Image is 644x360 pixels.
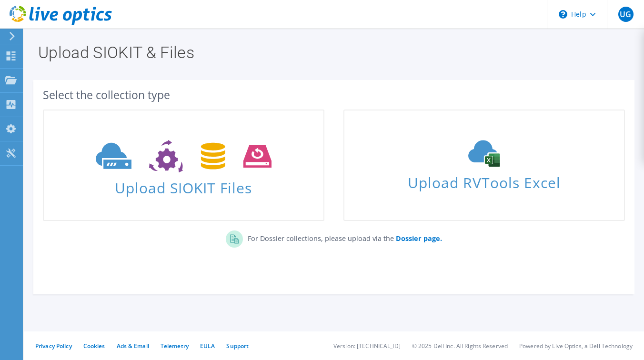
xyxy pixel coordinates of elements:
svg: \n [559,10,567,19]
span: UG [618,7,634,22]
a: Privacy Policy [35,342,72,350]
h1: Upload SIOKIT & Files [38,44,625,60]
span: Upload SIOKIT Files [44,175,323,195]
a: Dossier page. [394,234,442,243]
p: For Dossier collections, please upload via the [243,230,442,244]
a: Cookies [83,342,105,350]
li: © 2025 Dell Inc. All Rights Reserved [412,342,508,350]
a: Ads & Email [117,342,149,350]
b: Dossier page. [396,234,442,243]
div: Select the collection type [43,90,625,100]
a: EULA [200,342,215,350]
a: Upload RVTools Excel [343,110,625,221]
a: Support [226,342,249,350]
a: Upload SIOKIT Files [43,110,324,221]
a: Telemetry [161,342,189,350]
li: Powered by Live Optics, a Dell Technology [519,342,633,350]
span: Upload RVTools Excel [344,170,624,190]
li: Version: [TECHNICAL_ID] [333,342,401,350]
